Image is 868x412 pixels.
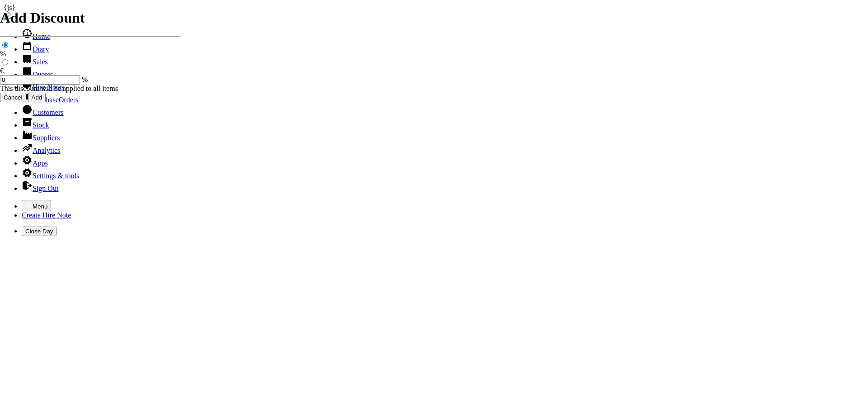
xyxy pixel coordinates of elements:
[22,79,864,91] li: Hire Notes
[28,93,46,102] input: Add
[22,211,71,219] a: Create Hire Note
[2,42,8,48] input: %
[22,147,60,154] a: Analytics
[2,59,8,65] input: €
[22,159,48,167] a: Apps
[22,172,79,180] a: Settings & tools
[22,129,864,142] li: Suppliers
[82,76,88,83] span: %
[22,109,63,116] a: Customers
[22,134,60,142] a: Suppliers
[22,200,51,211] button: Menu
[4,4,864,12] div: js
[22,227,57,236] button: Close Day
[22,121,49,129] a: Stock
[22,117,864,129] li: Stock
[22,53,864,66] li: Sales
[22,185,58,192] a: Sign Out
